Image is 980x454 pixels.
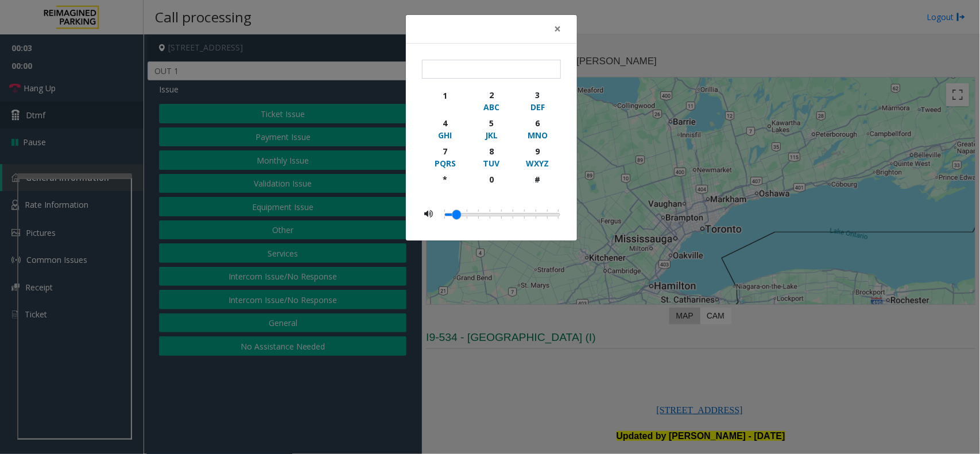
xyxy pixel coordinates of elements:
a: Drag [452,210,461,219]
li: 0.5 [553,207,559,222]
div: JKL [475,129,507,141]
div: PQRS [429,157,461,169]
button: 4GHI [422,115,468,143]
div: 4 [429,117,461,129]
button: # [514,171,561,198]
li: 0.45 [542,207,553,222]
li: 0 [444,207,450,222]
div: 5 [475,117,507,129]
li: 0.15 [473,207,485,222]
button: 2ABC [468,87,514,115]
li: 0.05 [450,207,462,222]
li: 0.25 [496,207,508,222]
li: 0.2 [485,207,496,222]
div: 9 [522,145,553,157]
button: 1 [422,87,468,115]
button: Close [546,15,569,43]
button: 7PQRS [422,143,468,171]
div: GHI [429,129,461,141]
div: 7 [429,145,461,157]
div: WXYZ [522,157,553,169]
span: × [554,21,561,37]
div: ABC [475,101,507,113]
div: DEF [522,101,553,113]
div: 0 [475,173,507,185]
div: 8 [475,145,507,157]
button: 6MNO [514,115,561,143]
button: 5JKL [468,115,514,143]
li: 0.35 [519,207,530,222]
div: TUV [475,157,507,169]
button: 3DEF [514,87,561,115]
button: 0 [468,171,514,198]
div: 1 [429,90,461,102]
div: MNO [522,129,553,141]
div: # [522,173,553,185]
button: 8TUV [468,143,514,171]
button: 9WXYZ [514,143,561,171]
div: 2 [475,89,507,101]
li: 0.3 [508,207,519,222]
li: 0.1 [462,207,473,222]
div: 6 [522,117,553,129]
li: 0.4 [530,207,542,222]
div: 3 [522,89,553,101]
